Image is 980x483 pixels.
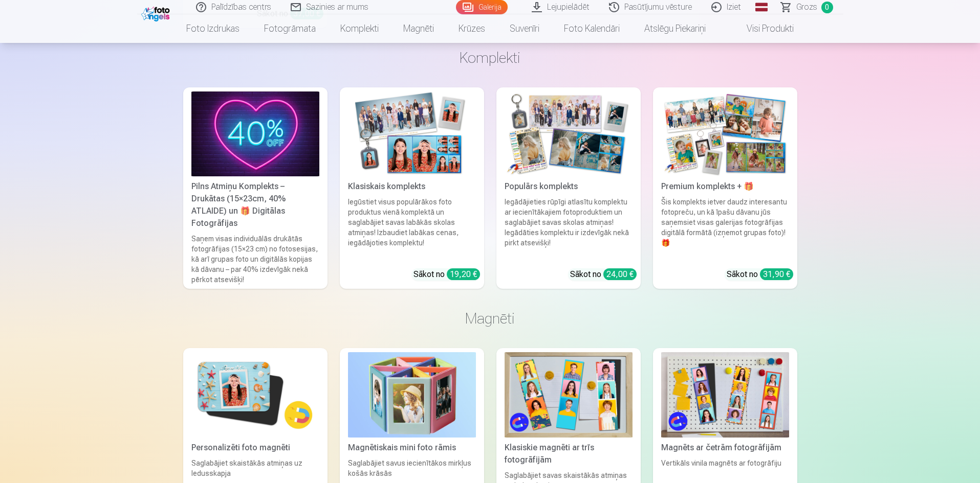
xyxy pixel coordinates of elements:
a: Foto kalendāri [552,14,632,43]
div: Sākot no [570,268,637,281]
div: Magnētiskais mini foto rāmis [344,442,480,454]
span: Grozs [796,1,817,13]
div: 19,20 € [447,268,480,280]
img: Magnēts ar četrām fotogrāfijām [661,352,789,438]
div: Saņem visas individuālās drukātās fotogrāfijas (15×23 cm) no fotosesijas, kā arī grupas foto un d... [187,234,323,285]
img: Klasiskais komplekts [348,91,476,177]
div: Iegūstiet visus populārākos foto produktus vienā komplektā un saglabājiet savas labākās skolas at... [344,197,480,260]
a: Suvenīri [497,14,552,43]
div: Sākot no [413,268,480,281]
div: Šis komplekts ietver daudz interesantu fotopreču, un kā īpašu dāvanu jūs saņemsiet visas galerija... [657,197,793,260]
a: Premium komplekts + 🎁 Premium komplekts + 🎁Šis komplekts ietver daudz interesantu fotopreču, un k... [653,87,797,289]
div: Premium komplekts + 🎁 [657,180,793,193]
div: Populārs komplekts [500,180,637,193]
a: Pilns Atmiņu Komplekts – Drukātas (15×23cm, 40% ATLAIDE) un 🎁 Digitālas Fotogrāfijas Pilns Atmiņu... [183,87,328,289]
img: Klasiskie magnēti ar trīs fotogrāfijām [505,352,633,438]
div: Magnēts ar četrām fotogrāfijām [657,442,793,454]
div: Klasiskie magnēti ar trīs fotogrāfijām [500,442,637,466]
img: /fa1 [141,4,172,21]
div: Iegādājieties rūpīgi atlasītu komplektu ar iecienītākajiem fotoproduktiem un saglabājiet savas sk... [500,197,637,260]
h3: Magnēti [191,309,789,328]
h3: Komplekti [191,49,789,67]
img: Premium komplekts + 🎁 [661,91,789,177]
span: 0 [821,2,833,13]
img: Personalizēti foto magnēti [191,352,319,438]
a: Magnēti [391,14,446,43]
div: Klasiskais komplekts [344,180,480,193]
a: Foto izdrukas [174,14,252,43]
a: Krūzes [446,14,497,43]
a: Visi produkti [718,14,806,43]
img: Magnētiskais mini foto rāmis [348,352,476,438]
a: Klasiskais komplektsKlasiskais komplektsIegūstiet visus populārākos foto produktus vienā komplekt... [340,87,484,289]
img: Pilns Atmiņu Komplekts – Drukātas (15×23cm, 40% ATLAIDE) un 🎁 Digitālas Fotogrāfijas [191,91,319,177]
div: Personalizēti foto magnēti [187,442,323,454]
a: Populārs komplektsPopulārs komplektsIegādājieties rūpīgi atlasītu komplektu ar iecienītākajiem fo... [496,87,641,289]
img: Populārs komplekts [505,91,633,177]
div: Pilns Atmiņu Komplekts – Drukātas (15×23cm, 40% ATLAIDE) un 🎁 Digitālas Fotogrāfijas [187,180,323,229]
a: Atslēgu piekariņi [632,14,718,43]
div: 31,90 € [760,268,793,280]
div: 24,00 € [603,268,637,280]
a: Fotogrāmata [252,14,328,43]
div: Sākot no [727,268,793,281]
a: Komplekti [328,14,391,43]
